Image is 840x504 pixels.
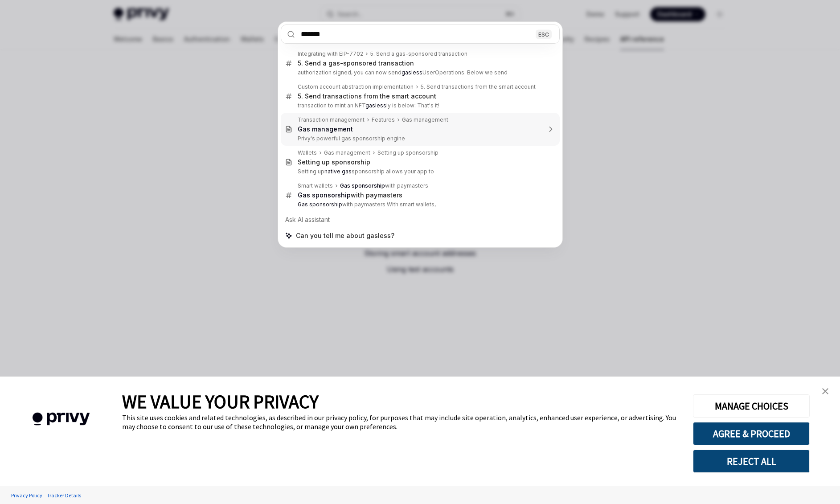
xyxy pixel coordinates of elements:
button: REJECT ALL [693,450,810,473]
b: Gas management [298,125,353,133]
p: Setting up sponsorship allows your app to [298,168,541,175]
b: gasless [365,102,386,109]
img: close banner [822,388,828,394]
button: MANAGE CHOICES [693,394,810,418]
div: 5. Send a gas-sponsored transaction [370,50,467,57]
div: Setting up sponsorship [377,149,438,156]
span: WE VALUE YOUR PRIVACY [122,390,319,413]
b: gasless [402,69,422,76]
div: 5. Send transactions from the smart account [298,92,436,100]
div: Features [372,116,395,123]
div: with paymasters [298,191,402,199]
div: Integrating with EIP-7702 [298,50,363,57]
p: with paymasters With smart wallets, [298,201,541,208]
a: close banner [816,382,834,400]
a: Tracker Details [45,488,83,503]
div: Wallets [298,149,317,156]
p: Privy's powerful gas sponsorship engine [298,135,541,142]
div: 5. Send transactions from the smart account [421,83,536,90]
button: AGREE & PROCEED [693,422,810,445]
b: Gas sponsorship [298,201,342,208]
div: Gas management [324,149,370,156]
div: ESC [536,29,552,39]
span: Can you tell me about gasless? [296,231,394,240]
div: Gas management [402,116,448,123]
a: Privacy Policy [9,488,45,503]
b: Gas sponsorship [340,182,385,189]
div: 5. Send a gas-sponsored transaction [298,59,414,67]
div: Custom account abstraction implementation [298,83,414,90]
p: transaction to mint an NFT ly is below: That's it! [298,102,541,109]
div: Setting up sponsorship [298,158,370,166]
img: company logo [13,400,109,438]
div: This site uses cookies and related technologies, as described in our privacy policy, for purposes... [122,413,680,431]
b: Gas sponsorship [298,191,351,199]
div: Smart wallets [298,182,333,189]
div: Ask AI assistant [281,212,560,228]
p: authorization signed, you can now send UserOperations. Below we send [298,69,541,76]
div: Transaction management [298,116,365,123]
div: with paymasters [340,182,428,189]
b: native gas [324,168,352,175]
